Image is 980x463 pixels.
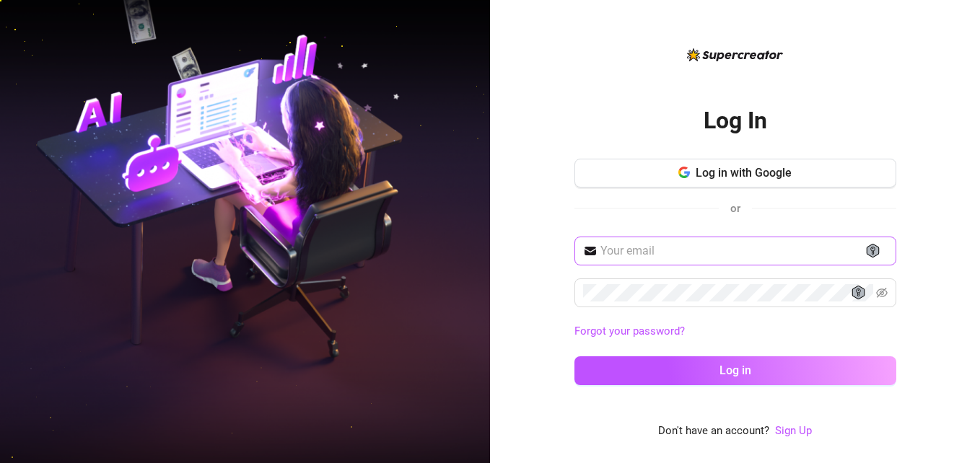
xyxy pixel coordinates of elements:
input: Your email [600,242,888,260]
span: Don't have an account? [658,423,769,440]
span: eye-invisible [876,287,888,299]
h2: Log In [704,106,767,136]
img: logo-BBDzfeDw.svg [687,48,783,61]
a: Sign Up [775,424,812,437]
span: or [730,202,740,215]
button: Log in with Google [574,159,896,188]
span: Log in [719,363,751,377]
a: Sign Up [775,423,812,440]
a: Forgot your password? [574,323,896,340]
a: Forgot your password? [574,325,685,338]
span: Log in with Google [696,166,792,180]
button: Log in [574,356,896,385]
